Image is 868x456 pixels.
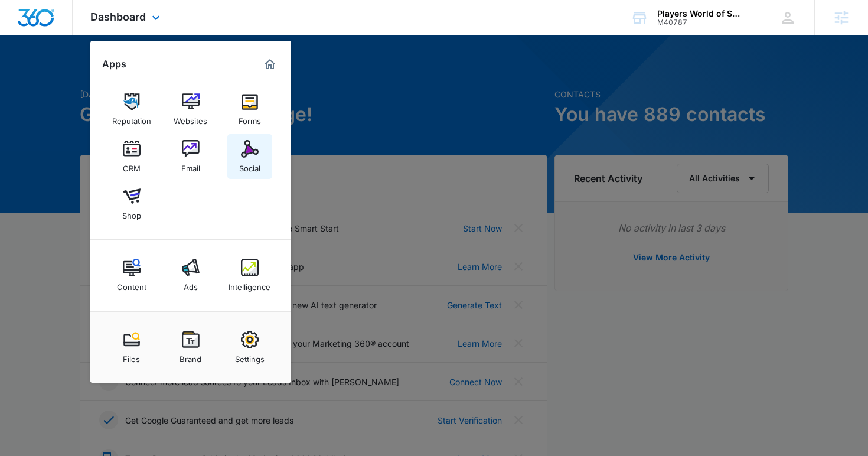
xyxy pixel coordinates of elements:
[109,134,154,179] a: CRM
[235,348,265,364] div: Settings
[112,110,151,126] div: Reputation
[122,205,141,220] div: Shop
[657,9,743,18] div: account name
[102,58,126,70] h2: Apps
[168,325,213,370] a: Brand
[184,276,198,292] div: Ads
[109,181,154,226] a: Shop
[109,253,154,298] a: Content
[227,87,272,132] a: Forms
[168,87,213,132] a: Websites
[239,158,260,173] div: Social
[657,18,743,27] div: account id
[174,110,207,126] div: Websites
[123,348,140,364] div: Files
[168,253,213,298] a: Ads
[229,276,270,292] div: Intelligence
[123,158,141,173] div: CRM
[168,134,213,179] a: Email
[109,87,154,132] a: Reputation
[239,110,261,126] div: Forms
[117,276,146,292] div: Content
[181,158,200,173] div: Email
[227,325,272,370] a: Settings
[90,11,146,23] span: Dashboard
[227,253,272,298] a: Intelligence
[260,55,279,74] a: Marketing 360® Dashboard
[227,134,272,179] a: Social
[109,325,154,370] a: Files
[180,348,201,364] div: Brand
